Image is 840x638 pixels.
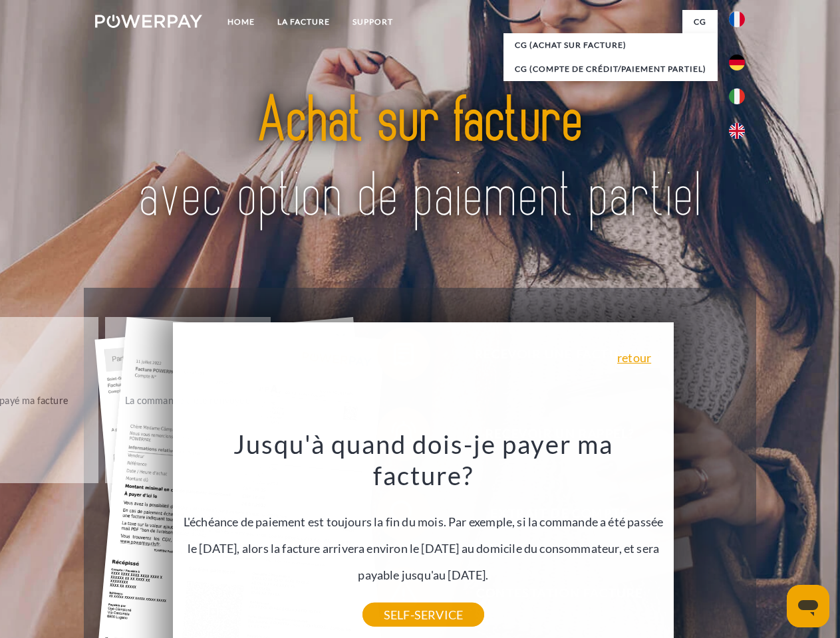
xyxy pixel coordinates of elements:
a: CG (achat sur facture) [503,33,718,57]
a: SELF-SERVICE [362,603,484,627]
a: LA FACTURE [266,10,341,34]
h3: Jusqu'à quand dois-je payer ma facture? [181,428,666,492]
a: CG (Compte de crédit/paiement partiel) [503,57,718,81]
img: de [729,54,745,70]
a: Support [341,10,404,34]
img: it [729,88,745,104]
img: fr [729,11,745,27]
a: CG [682,10,718,34]
a: Home [216,10,266,34]
div: La commande a été renvoyée [113,391,263,409]
div: L'échéance de paiement est toujours la fin du mois. Par exemple, si la commande a été passée le [... [181,428,666,615]
img: logo-powerpay-white.svg [95,15,202,28]
img: en [729,123,745,139]
img: title-powerpay_fr.svg [127,64,713,255]
iframe: Bouton de lancement de la fenêtre de messagerie [787,585,829,627]
a: retour [617,352,651,364]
